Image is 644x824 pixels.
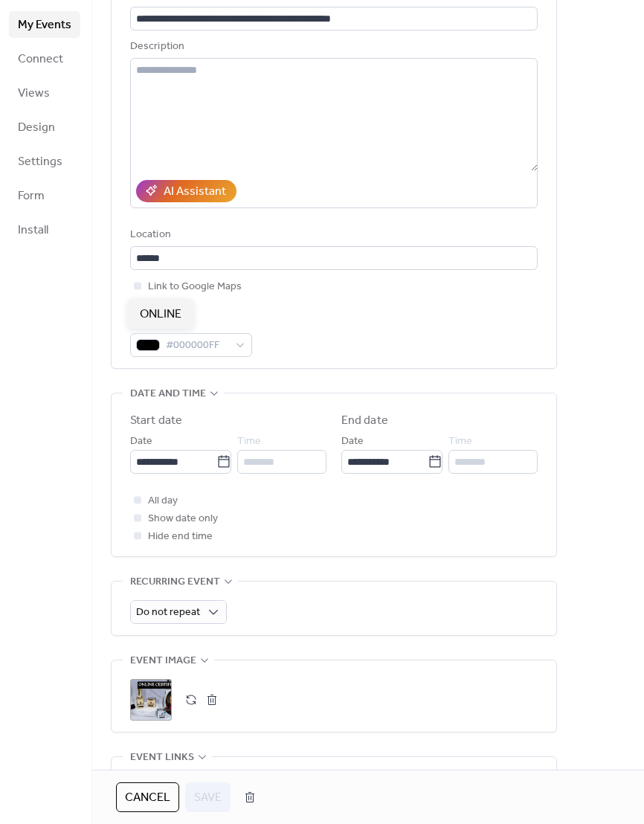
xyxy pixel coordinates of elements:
a: My Events [9,11,80,38]
span: Date [341,433,364,451]
span: Event image [130,652,196,670]
a: Design [9,114,80,141]
span: All day [148,492,178,510]
span: Cancel [125,789,170,807]
a: Views [9,80,80,106]
span: Date and time [130,385,206,403]
a: Install [9,216,80,243]
span: Design [18,119,55,137]
a: Connect [9,45,80,72]
a: Settings [9,148,80,175]
span: Views [18,85,50,103]
span: Date [130,433,152,451]
span: Hide end time [148,528,213,546]
span: Link to Google Maps [148,278,242,296]
div: Description [130,38,535,56]
span: Settings [18,153,62,171]
span: Show date only [148,510,218,528]
span: Time [237,433,261,451]
button: Cancel [116,782,179,812]
span: Recurring event [130,573,220,591]
span: Form [18,187,45,205]
a: Form [9,182,80,209]
span: My Events [18,16,71,34]
div: Start date [130,412,182,430]
div: Event color [130,313,249,331]
span: Event links [130,749,194,767]
span: Time [448,433,472,451]
div: ; [130,679,172,721]
span: Do not repeat [136,602,200,622]
div: Location [130,226,535,244]
div: End date [341,412,388,430]
span: #000000FF [166,337,228,355]
span: Connect [18,51,63,68]
span: Install [18,222,48,239]
span: ONLINE [140,306,181,324]
button: AI Assistant [136,180,236,202]
div: AI Assistant [164,183,226,201]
